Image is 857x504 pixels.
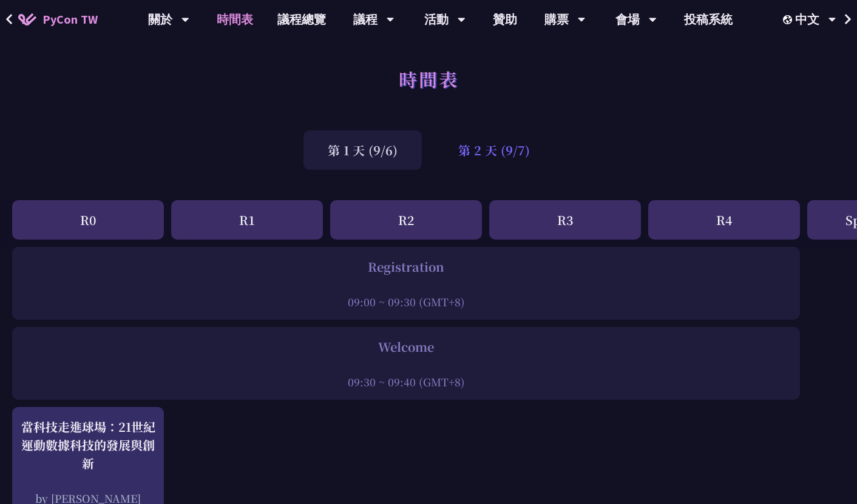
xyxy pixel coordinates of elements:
[783,15,795,24] img: Locale Icon
[18,13,36,25] img: Home icon of PyCon TW 2025
[18,374,794,389] div: 09:30 ~ 09:40 (GMT+8)
[6,4,110,35] a: PyCon TW
[18,258,794,276] div: Registration
[18,294,794,309] div: 09:00 ~ 09:30 (GMT+8)
[399,61,459,97] h1: 時間表
[648,200,800,240] div: R4
[12,200,164,240] div: R0
[42,10,98,29] span: PyCon TW
[434,130,554,170] div: 第 2 天 (9/7)
[18,338,794,356] div: Welcome
[489,200,641,240] div: R3
[171,200,323,240] div: R1
[330,200,482,240] div: R2
[303,130,422,170] div: 第 1 天 (9/6)
[18,418,158,472] div: 當科技走進球場：21世紀運動數據科技的發展與創新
